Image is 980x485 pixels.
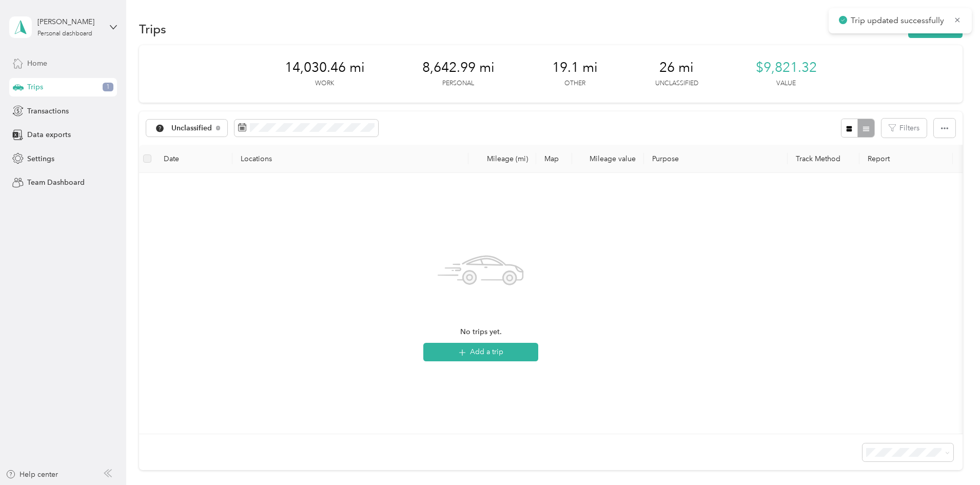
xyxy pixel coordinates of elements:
[27,82,43,92] span: Trips
[27,153,54,164] span: Settings
[285,60,365,76] span: 14,030.46 mi
[564,79,585,88] p: Other
[536,145,572,173] th: Map
[923,428,980,485] iframe: Everlance-gr Chat Button Frame
[468,145,536,173] th: Mileage (mi)
[27,106,69,117] span: Transactions
[315,79,334,88] p: Work
[171,125,212,132] span: Unclassified
[6,469,58,480] button: Help center
[139,24,166,34] h1: Trips
[851,14,946,27] p: Trip updated successfully
[422,60,495,76] span: 8,642.99 mi
[776,79,796,88] p: Value
[756,60,817,76] span: $9,821.32
[232,145,468,173] th: Locations
[644,145,788,173] th: Purpose
[859,145,953,173] th: Report
[155,145,232,173] th: Date
[37,31,92,37] div: Personal dashboard
[659,60,694,76] span: 26 mi
[27,129,71,140] span: Data exports
[423,343,538,361] button: Add a trip
[881,119,927,138] button: Filters
[788,145,859,173] th: Track Method
[655,79,698,88] p: Unclassified
[103,83,113,92] span: 1
[572,145,644,173] th: Mileage value
[27,177,85,188] span: Team Dashboard
[27,58,47,69] span: Home
[37,16,102,27] div: [PERSON_NAME]
[460,326,502,338] span: No trips yet.
[442,79,474,88] p: Personal
[552,60,598,76] span: 19.1 mi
